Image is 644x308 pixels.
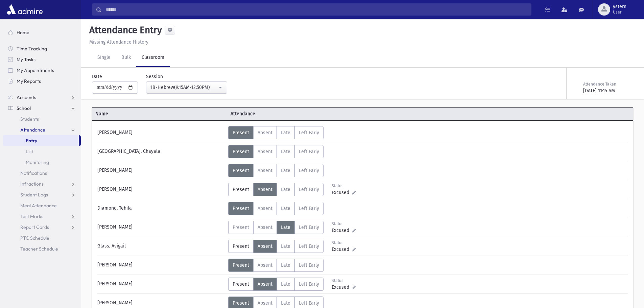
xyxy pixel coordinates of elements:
[3,146,81,157] a: List
[228,240,324,253] div: AttTypes
[3,54,81,65] a: My Tasks
[332,183,362,189] div: Status
[20,246,58,252] span: Teacher Schedule
[89,39,148,45] u: Missing Attendance History
[258,206,272,211] span: Absent
[20,127,45,133] span: Attendance
[228,259,324,272] div: AttTypes
[299,149,319,155] span: Left Early
[583,81,632,87] div: Attendance Taken
[233,243,249,249] span: Present
[26,159,49,165] span: Monitoring
[613,9,626,15] span: User
[3,211,81,222] a: Test Marks
[233,130,249,136] span: Present
[3,233,81,243] a: PTC Schedule
[281,149,290,155] span: Late
[20,203,57,209] span: Meal Attendance
[3,43,81,54] a: Time Tracking
[94,202,228,215] div: Diamond, Tehila
[3,65,81,76] a: My Appointments
[17,29,29,35] span: Home
[332,221,362,227] div: Status
[281,281,290,287] span: Late
[228,221,324,234] div: AttTypes
[20,170,47,176] span: Notifications
[258,168,272,173] span: Absent
[94,145,228,158] div: [GEOGRAPHIC_DATA], Chayala
[20,213,43,219] span: Test Marks
[3,189,81,200] a: Student Logs
[258,262,272,268] span: Absent
[92,110,227,117] span: Name
[281,262,290,268] span: Late
[281,300,290,306] span: Late
[258,243,272,249] span: Absent
[3,168,81,179] a: Notifications
[94,240,228,253] div: Glass, Avigail
[3,114,81,124] a: Students
[233,187,249,192] span: Present
[3,243,81,254] a: Teacher Schedule
[3,103,81,114] a: School
[87,24,162,36] h5: Attendance Entry
[3,27,81,38] a: Home
[94,221,228,234] div: [PERSON_NAME]
[258,281,272,287] span: Absent
[281,130,290,136] span: Late
[299,243,319,249] span: Left Early
[17,78,41,84] span: My Reports
[20,235,49,241] span: PTC Schedule
[299,130,319,136] span: Left Early
[17,56,35,63] span: My Tasks
[299,300,319,306] span: Left Early
[3,76,81,87] a: My Reports
[17,67,54,73] span: My Appointments
[332,278,362,284] div: Status
[281,206,290,211] span: Late
[5,3,44,16] img: AdmirePro
[233,168,249,173] span: Present
[20,192,48,198] span: Student Logs
[228,126,324,139] div: AttTypes
[228,164,324,177] div: AttTypes
[258,300,272,306] span: Absent
[258,130,272,136] span: Absent
[299,224,319,230] span: Left Early
[3,124,81,135] a: Attendance
[233,300,249,306] span: Present
[94,126,228,139] div: [PERSON_NAME]
[332,240,362,246] div: Status
[87,39,148,45] a: Missing Attendance History
[3,157,81,168] a: Monitoring
[150,84,217,91] div: 1B-Hebrew(9:15AM-12:50PM)
[20,181,44,187] span: Infractions
[92,48,116,67] a: Single
[613,4,626,9] span: ystern
[17,46,47,52] span: Time Tracking
[281,243,290,249] span: Late
[233,262,249,268] span: Present
[228,278,324,291] div: AttTypes
[17,94,36,100] span: Accounts
[299,168,319,173] span: Left Early
[26,148,33,155] span: List
[146,73,163,80] label: Session
[281,224,290,230] span: Late
[102,3,531,16] input: Search
[281,187,290,192] span: Late
[136,48,170,67] a: Classroom
[94,164,228,177] div: [PERSON_NAME]
[299,187,319,192] span: Left Early
[227,110,362,117] span: Attendance
[332,227,352,234] span: Excused
[228,183,324,196] div: AttTypes
[3,179,81,189] a: Infractions
[233,206,249,211] span: Present
[146,81,227,94] button: 1B-Hebrew(9:15AM-12:50PM)
[3,92,81,103] a: Accounts
[332,246,352,253] span: Excused
[299,281,319,287] span: Left Early
[116,48,136,67] a: Bulk
[94,259,228,272] div: [PERSON_NAME]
